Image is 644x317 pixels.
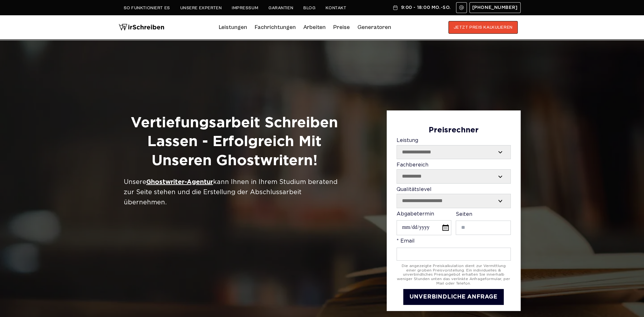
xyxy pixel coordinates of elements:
span: UNVERBINDLICHE ANFRAGE [410,294,497,299]
label: Abgabetermin [397,211,451,236]
button: JETZT PREIS KALKULIEREN [448,21,518,34]
span: [PHONE_NUMBER] [472,5,518,10]
div: Preisrechner [397,126,511,135]
img: logo wirschreiben [119,21,164,34]
select: Qualitätslevel [397,194,511,208]
img: Email [459,5,464,10]
form: Contact form [397,126,511,305]
div: Unsere kann Ihnen in Ihrem Studium beratend zur Seite stehen und die Erstellung der Abschlussarbe... [124,177,345,208]
label: * Email [397,238,511,260]
input: Abgabetermin [397,220,451,235]
select: Leistung [397,145,510,159]
select: Fachbereich [397,170,510,183]
a: Arbeiten [303,22,326,32]
a: Fachrichtungen [255,22,296,32]
label: Qualitätslevel [397,187,511,208]
a: Ghostwriter-Agentur [146,177,213,187]
a: Generatoren [357,22,391,32]
a: Blog [303,5,315,11]
a: So funktioniert es [124,5,170,11]
a: Leistungen [219,22,247,32]
a: Garantien [268,5,293,11]
h1: Vertiefungsarbeit Schreiben Lassen - Erfolgreich mit Unseren Ghostwritern! [124,114,345,171]
label: Leistung [397,138,511,159]
span: Seiten [456,212,472,217]
a: [PHONE_NUMBER] [469,2,521,13]
a: Unsere Experten [180,5,222,11]
label: Fachbereich [397,162,511,184]
button: UNVERBINDLICHE ANFRAGE [403,289,504,305]
span: 9:00 - 18:00 Mo.-So. [401,5,451,10]
a: Preise [333,24,350,31]
a: Impressum [232,5,258,11]
a: Kontakt [326,5,346,11]
img: Schedule [392,5,398,10]
input: * Email [397,248,511,261]
div: Die angezeigte Preiskalkulation dient zur Vermittlung einer groben Preisvorstellung. Ein individu... [397,264,511,286]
